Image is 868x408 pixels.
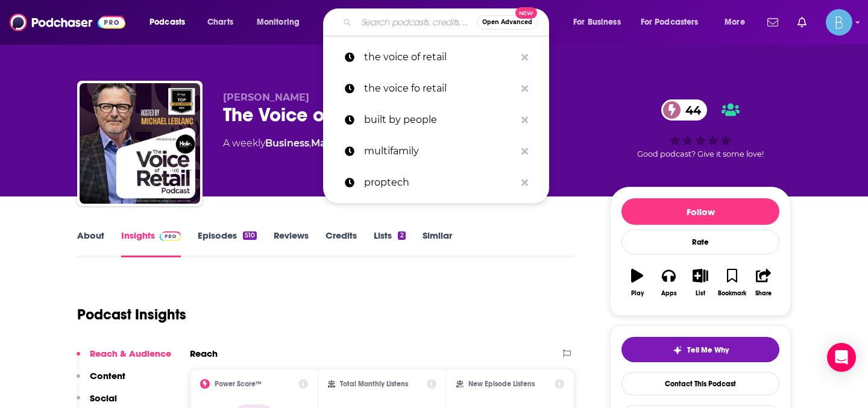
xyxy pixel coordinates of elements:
[641,14,699,31] span: For Podcasters
[621,261,653,304] button: Play
[215,380,262,388] h2: Power Score™
[160,231,181,241] img: Podchaser Pro
[482,19,532,25] span: Open Advanced
[80,83,200,204] img: The Voice of Retail
[793,12,811,33] a: Show notifications dropdown
[77,230,104,257] a: About
[468,380,535,388] h2: New Episode Listens
[323,73,549,104] a: the voice fo retail
[77,348,171,370] button: Reach & Audience
[374,230,405,257] a: Lists2
[621,337,779,362] button: tell me why sparkleTell Me Why
[325,230,357,257] a: Credits
[198,230,257,257] a: Episodes510
[243,231,257,240] div: 510
[573,14,621,31] span: For Business
[621,372,779,395] a: Contact This Podcast
[826,9,852,36] button: Show profile menu
[309,137,311,149] span: ,
[257,14,300,31] span: Monitoring
[565,13,636,32] button: open menu
[190,348,218,359] h2: Reach
[748,261,779,304] button: Share
[827,343,856,372] div: Open Intercom Messenger
[755,290,772,297] div: Share
[398,231,405,240] div: 2
[223,136,488,151] div: A weekly podcast
[633,13,716,32] button: open menu
[323,104,549,136] a: built by people
[631,290,644,297] div: Play
[149,14,185,31] span: Podcasts
[311,137,379,149] a: Management
[121,230,181,257] a: InsightsPodchaser Pro
[661,99,707,121] a: 44
[826,9,852,36] span: Logged in as BLASTmedia
[621,198,779,225] button: Follow
[90,348,171,359] p: Reach & Audience
[335,8,561,36] div: Search podcasts, credits, & more...
[685,261,716,304] button: List
[323,167,549,198] a: proptech
[77,370,125,392] button: Content
[673,99,707,121] span: 44
[687,345,729,355] span: Tell Me Why
[477,15,538,30] button: Open AdvancedNew
[621,230,779,254] div: Rate
[364,167,515,198] p: proptech
[265,137,309,149] a: Business
[763,12,783,33] a: Show notifications dropdown
[653,261,684,304] button: Apps
[323,42,549,73] a: the voice of retail
[673,345,682,355] img: tell me why sparkle
[364,136,515,167] p: multifamily
[718,290,746,297] div: Bookmark
[323,136,549,167] a: multifamily
[696,290,705,297] div: List
[274,230,309,257] a: Reviews
[200,13,241,32] a: Charts
[716,261,747,304] button: Bookmark
[90,370,125,381] p: Content
[340,380,408,388] h2: Total Monthly Listens
[423,230,452,257] a: Similar
[661,290,677,297] div: Apps
[141,13,201,32] button: open menu
[826,9,852,36] img: User Profile
[637,149,764,158] span: Good podcast? Give it some love!
[10,11,125,34] img: Podchaser - Follow, Share and Rate Podcasts
[248,13,315,32] button: open menu
[515,7,537,19] span: New
[364,42,515,73] p: the voice of retail
[207,14,233,31] span: Charts
[716,13,760,32] button: open menu
[610,92,791,166] div: 44Good podcast? Give it some love!
[356,13,477,32] input: Search podcasts, credits, & more...
[223,92,309,103] span: [PERSON_NAME]
[90,392,117,404] p: Social
[725,14,745,31] span: More
[77,306,186,324] h1: Podcast Insights
[364,73,515,104] p: the voice fo retail
[364,104,515,136] p: built by people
